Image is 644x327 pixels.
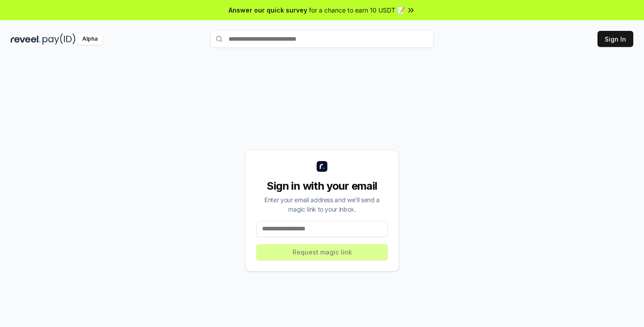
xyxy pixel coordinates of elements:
div: Sign in with your email [256,179,388,193]
span: Answer our quick survey [229,5,307,15]
div: Alpha [77,34,102,45]
div: Enter your email address and we’ll send a magic link to your inbox. [256,195,388,214]
button: Sign In [597,31,633,47]
img: logo_small [317,161,327,172]
img: pay_id [42,34,76,45]
span: for a chance to earn 10 USDT 📝 [309,5,405,15]
img: reveel_dark [11,34,41,45]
